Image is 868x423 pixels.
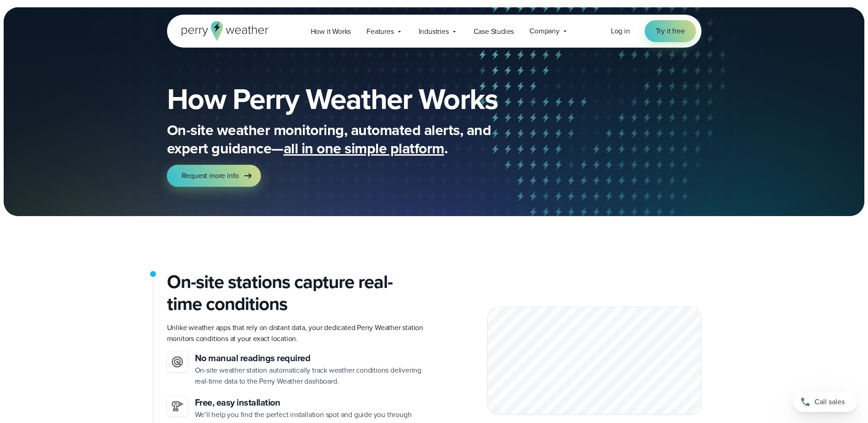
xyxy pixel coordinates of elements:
[611,26,630,36] span: Log in
[611,26,630,37] a: Log in
[645,20,696,42] a: Try it free
[284,137,444,159] span: all in one simple platform
[167,121,533,157] p: On-site weather monitoring, automated alerts, and expert guidance— .
[182,170,239,181] span: Request more info
[167,271,427,315] h2: On-site stations capture real-time conditions
[303,22,359,41] a: How it Works
[311,26,351,37] span: How it Works
[466,22,522,41] a: Case Studies
[656,26,685,37] span: Try it free
[793,392,857,412] a: Call sales
[474,26,514,37] span: Case Studies
[814,396,845,407] span: Call sales
[195,365,427,387] p: On-site weather station automatically track weather conditions delivering real-time data to the P...
[195,396,427,409] h3: Free, easy installation
[167,165,261,187] a: Request more info
[367,26,394,37] span: Features
[167,84,564,114] h1: How Perry Weather Works
[167,322,427,344] p: Unlike weather apps that rely on distant data, your dedicated Perry Weather station monitors cond...
[419,26,449,37] span: Industries
[195,352,427,365] h3: No manual readings required
[529,26,560,37] span: Company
